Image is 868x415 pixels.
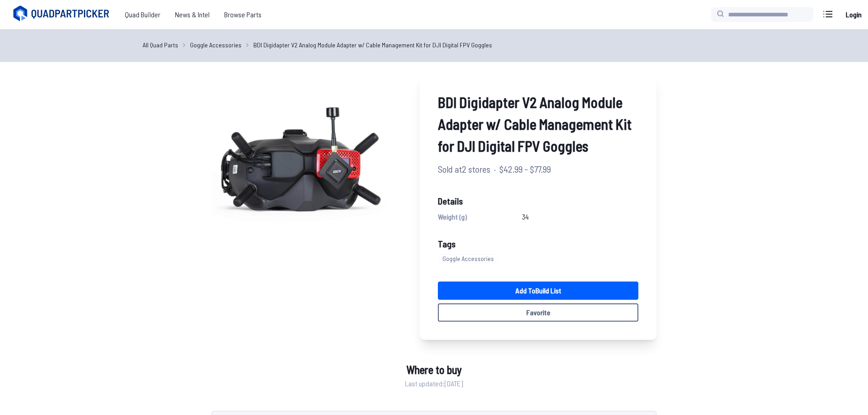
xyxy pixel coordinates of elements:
[438,254,498,263] span: Goggle Accessories
[438,282,638,300] a: Add toBuild List
[842,5,864,24] a: Login
[438,238,456,249] span: Tags
[494,162,496,176] span: ·
[406,362,462,378] span: Where to buy
[217,5,269,24] a: Browse Parts
[143,40,178,50] a: All Quad Parts
[211,73,386,248] img: image
[499,162,551,176] span: $42.99 - $77.99
[118,5,168,24] a: Quad Builder
[190,40,241,50] a: Goggle Accessories
[438,211,467,222] span: Weight (g)
[438,91,638,157] span: BDI Digidapter V2 Analog Module Adapter w/ Cable Management Kit for DJI Digital FPV Goggles
[438,251,502,267] a: Goggle Accessories
[522,211,529,222] span: 34
[405,378,463,389] span: Last updated: [DATE]
[253,40,492,50] a: BDI Digidapter V2 Analog Module Adapter w/ Cable Management Kit for DJI Digital FPV Goggles
[438,303,638,322] button: Favorite
[438,194,638,208] span: Details
[168,5,217,24] a: News & Intel
[438,162,490,176] span: Sold at 2 stores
